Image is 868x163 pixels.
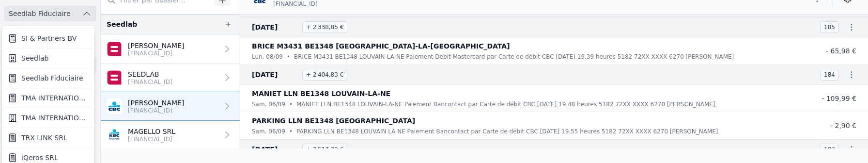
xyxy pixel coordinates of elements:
[21,53,48,63] span: Seedlab
[21,153,58,163] span: iQeros SRL
[21,133,67,143] span: TRX LINK SRL
[21,73,83,83] span: Seedlab Fiduciaire
[21,33,77,43] span: SI & Partners BV
[21,113,89,123] span: TMA INTERNATIONAL SA
[21,93,89,103] span: TMA INTERNATIONAL SA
